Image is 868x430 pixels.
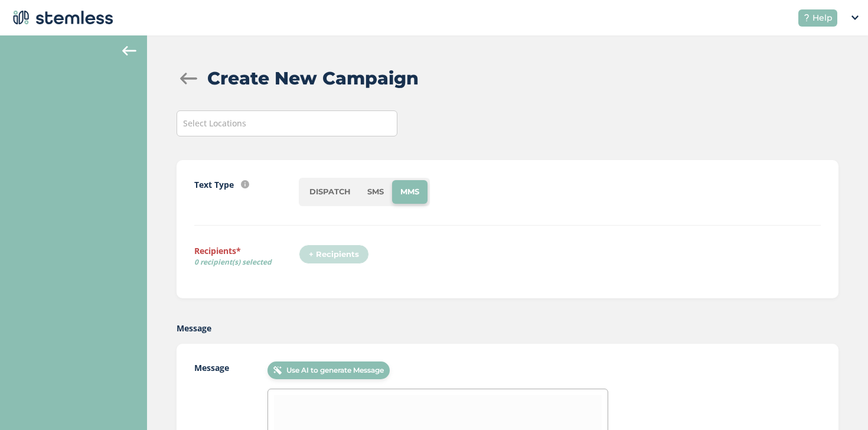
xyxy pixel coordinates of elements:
[392,180,428,204] li: MMS
[359,180,392,204] li: SMS
[194,178,234,191] label: Text Type
[9,6,113,30] img: logo-dark-0685b13c.svg
[207,65,419,92] h2: Create New Campaign
[286,365,384,376] span: Use AI to generate Message
[177,322,211,334] label: Message
[122,46,136,56] img: icon-arrow-back-accent-c549486e.svg
[241,180,249,188] img: icon-info-236977d2.svg
[803,14,810,21] img: icon-help-white-03924b79.svg
[194,257,299,268] span: 0 recipient(s) selected
[851,15,859,20] img: icon_down-arrow-small-66adaf34.svg
[301,180,359,204] li: DISPATCH
[194,245,299,272] label: Recipients*
[809,373,868,430] iframe: Chat Widget
[183,118,246,129] span: Select Locations
[812,12,833,24] span: Help
[267,361,390,379] button: Use AI to generate Message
